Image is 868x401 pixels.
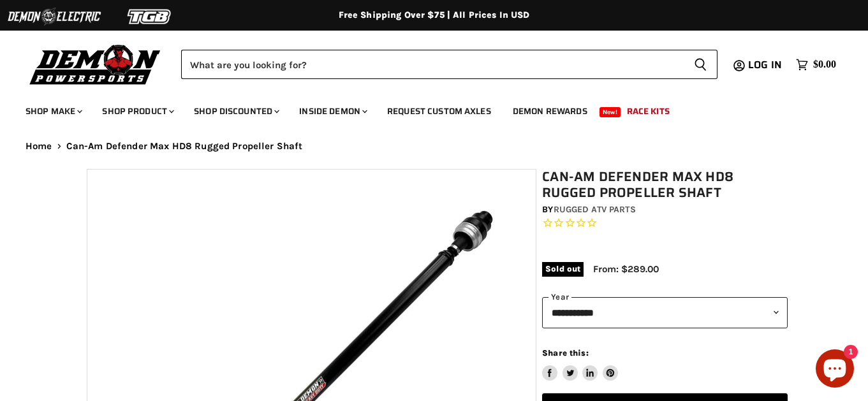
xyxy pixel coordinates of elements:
span: Log in [748,57,782,73]
a: Rugged ATV Parts [554,204,636,215]
span: Can-Am Defender Max HD8 Rugged Propeller Shaft [66,141,303,152]
div: by [542,203,787,217]
h1: Can-Am Defender Max HD8 Rugged Propeller Shaft [542,169,787,201]
inbox-online-store-chat: Shopify online store chat [812,349,858,391]
span: $0.00 [813,59,836,71]
img: TGB Logo 2 [102,4,198,29]
span: From: $289.00 [593,263,659,275]
a: Shop Discounted [184,98,287,124]
form: Product [181,50,717,79]
aside: Share this: [542,347,618,381]
button: Search [684,50,717,79]
a: Log in [742,59,790,71]
a: Shop Make [16,98,90,124]
input: Search [181,50,684,79]
a: Demon Rewards [503,98,597,124]
a: Shop Product [92,98,182,124]
a: Request Custom Axles [378,98,501,124]
span: Sold out [542,262,584,276]
img: Demon Powersports [26,41,165,87]
span: New! [600,107,621,117]
span: Share this: [542,348,588,358]
a: Race Kits [617,98,679,124]
a: Inside Demon [290,98,375,124]
ul: Main menu [16,93,833,124]
a: $0.00 [790,55,842,74]
span: Rated 0.0 out of 5 stars 0 reviews [542,217,787,230]
select: year [542,297,787,328]
a: Home [26,141,52,152]
img: Demon Electric Logo 2 [6,4,102,29]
